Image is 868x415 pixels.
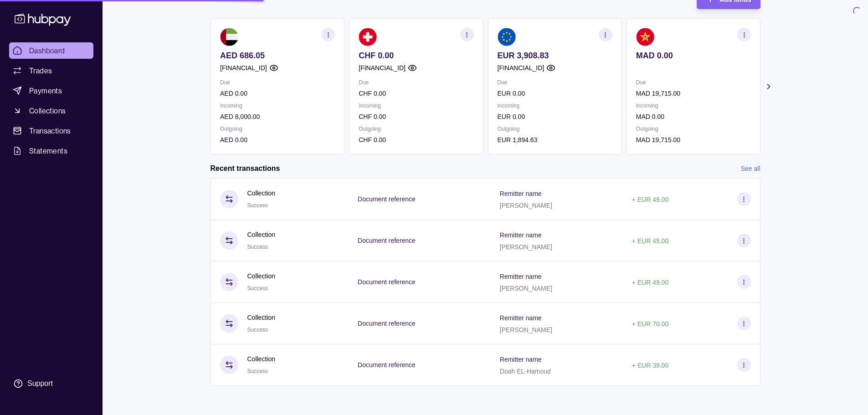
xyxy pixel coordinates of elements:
p: CHF 0.00 [359,135,473,145]
p: Collection [247,188,275,198]
p: [PERSON_NAME] [500,202,552,209]
p: AED 0.00 [220,88,335,98]
a: Payments [9,82,93,99]
a: Transactions [9,123,93,139]
span: Transactions [29,125,71,136]
p: EUR 1,894.63 [497,135,612,145]
p: AED 0.00 [220,135,335,145]
span: Success [247,202,268,209]
a: Support [9,374,93,393]
p: AED 686.05 [220,51,335,61]
a: Statements [9,143,93,159]
p: MAD 19,715.00 [636,88,750,98]
p: Document reference [358,320,416,327]
p: Due [220,77,335,87]
p: MAD 19,715.00 [636,135,750,145]
p: Incoming [220,101,335,111]
p: Remitter name [500,356,542,363]
p: + EUR 49.00 [632,196,669,203]
span: Dashboard [29,45,65,56]
p: Due [359,77,473,87]
p: Due [497,77,612,87]
p: Collection [247,354,275,364]
p: Doah EL-Hamoud [500,368,551,375]
a: Dashboard [9,42,93,59]
p: CHF 0.00 [359,112,473,122]
a: See all [741,164,760,174]
p: CHF 0.00 [359,88,473,98]
p: Collection [247,230,275,240]
p: [PERSON_NAME] [500,285,552,292]
p: Incoming [359,101,473,111]
h2: Recent transactions [211,164,280,174]
p: Remitter name [500,231,542,239]
a: Collections [9,102,93,119]
p: EUR 0.00 [497,88,612,98]
p: MAD 0.00 [636,51,750,61]
p: [FINANCIAL_ID] [359,63,406,73]
img: ae [220,28,238,46]
p: Due [636,77,750,87]
p: [FINANCIAL_ID] [497,63,544,73]
a: Trades [9,62,93,79]
p: CHF 0.00 [359,51,473,61]
p: Incoming [636,101,750,111]
p: [PERSON_NAME] [500,326,552,333]
span: Statements [29,145,67,156]
p: [PERSON_NAME] [500,243,552,251]
span: Success [247,327,268,333]
span: Success [247,244,268,250]
img: eu [497,28,515,46]
p: Outgoing [636,124,750,134]
p: [FINANCIAL_ID] [220,63,267,73]
p: Document reference [358,361,416,369]
p: Document reference [358,195,416,203]
p: + EUR 45.00 [632,237,669,245]
p: Remitter name [500,314,542,322]
p: Remitter name [500,273,542,280]
span: Collections [29,105,66,116]
p: EUR 3,908.83 [497,51,612,61]
p: Outgoing [497,124,612,134]
p: MAD 0.00 [636,112,750,122]
p: Document reference [358,278,416,286]
p: Incoming [497,101,612,111]
span: Payments [29,85,62,96]
p: AED 8,000.00 [220,112,335,122]
p: + EUR 49.00 [632,279,669,286]
p: Outgoing [359,124,473,134]
p: EUR 0.00 [497,112,612,122]
img: ma [636,28,654,46]
span: Success [247,368,268,374]
p: + EUR 70.00 [632,320,669,328]
p: Document reference [358,237,416,244]
span: Trades [29,65,52,76]
p: Collection [247,271,275,281]
span: Success [247,285,268,292]
p: Collection [247,313,275,323]
p: + EUR 39.00 [632,362,669,369]
div: Support [27,379,53,389]
p: Outgoing [220,124,335,134]
p: Remitter name [500,190,542,197]
img: ch [359,28,377,46]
